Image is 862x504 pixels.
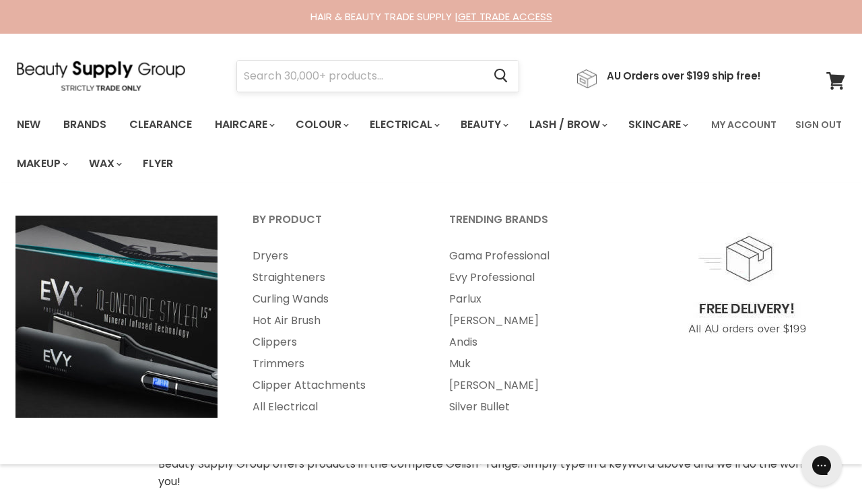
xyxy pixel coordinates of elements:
[432,245,626,267] a: Gama Professional
[286,111,357,139] a: Colour
[7,111,51,139] a: New
[458,9,552,24] a: GET TRADE ACCESS
[236,353,430,375] a: Trimmers
[787,111,850,139] a: Sign Out
[79,150,130,178] a: Wax
[483,61,519,92] button: Search
[432,332,626,353] a: Andis
[7,105,703,183] ul: Main menu
[236,332,430,353] a: Clippers
[119,111,202,139] a: Clearance
[236,60,519,92] form: Product
[205,111,283,139] a: Haircare
[236,310,430,332] a: Hot Air Brush
[236,267,430,288] a: Straighteners
[519,111,616,139] a: Lash / Brow
[432,288,626,310] a: Parlux
[432,375,626,396] a: [PERSON_NAME]
[236,209,430,243] a: By Product
[703,111,785,139] a: My Account
[53,111,117,139] a: Brands
[432,396,626,418] a: Silver Bullet
[795,441,849,491] iframe: Gorgias live chat messenger
[432,310,626,332] a: [PERSON_NAME]
[432,353,626,375] a: Muk
[236,288,430,310] a: Curling Wands
[432,267,626,288] a: Evy Professional
[133,150,183,178] a: Flyer
[236,245,430,267] a: Dryers
[7,150,76,178] a: Makeup
[236,245,430,418] ul: Main menu
[236,396,430,418] a: All Electrical
[237,61,483,92] input: Search
[432,245,626,418] ul: Main menu
[360,111,448,139] a: Electrical
[618,111,696,139] a: Skincare
[451,111,517,139] a: Beauty
[236,375,430,396] a: Clipper Attachments
[432,209,626,243] a: Trending Brands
